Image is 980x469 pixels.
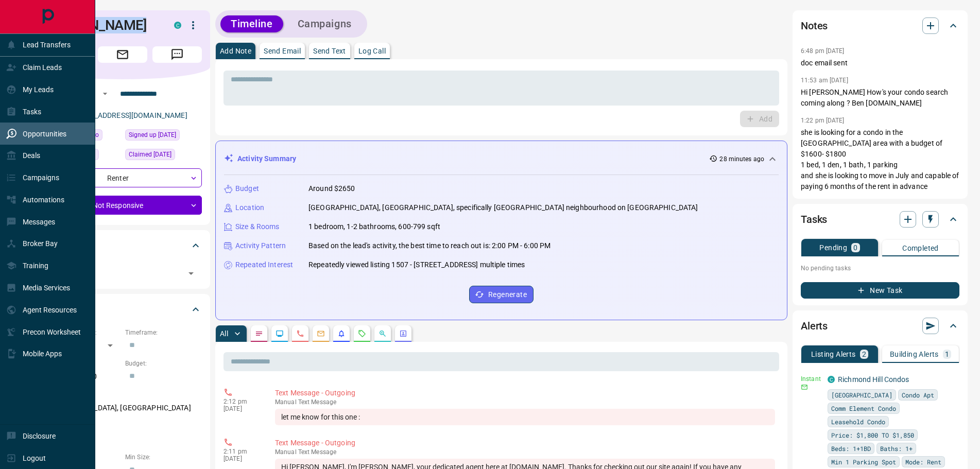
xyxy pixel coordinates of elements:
[801,282,959,299] button: New Task
[223,405,260,412] p: [DATE]
[43,390,202,399] p: Areas Searched:
[379,329,387,338] svg: Opportunities
[308,183,355,194] p: Around $2650
[43,196,202,215] div: Not Responsive
[235,259,293,270] p: Repeated Interest
[184,266,198,281] button: Open
[905,457,941,467] span: Mode: Rent
[801,18,828,34] h2: Notes
[313,47,346,55] p: Send Text
[71,111,187,119] a: [EMAIL_ADDRESS][DOMAIN_NAME]
[220,47,251,55] p: Add Note
[801,314,959,338] div: Alerts
[43,233,202,258] div: Tags
[99,88,111,100] button: Open
[801,211,827,228] h2: Tasks
[801,117,845,124] p: 1:22 pm [DATE]
[43,399,202,416] p: [GEOGRAPHIC_DATA], [GEOGRAPHIC_DATA]
[235,183,259,194] p: Budget
[43,297,202,322] div: Criteria
[831,390,892,400] span: [GEOGRAPHIC_DATA]
[838,375,909,384] a: Richmond Hill Condos
[801,13,959,38] div: Notes
[235,221,280,232] p: Size & Rooms
[224,149,779,168] div: Activity Summary28 minutes ago
[819,244,847,251] p: Pending
[275,398,297,406] span: manual
[337,329,346,338] svg: Listing Alerts
[880,443,913,454] span: Baths: 1+
[801,207,959,232] div: Tasks
[890,351,939,358] p: Building Alerts
[43,422,202,431] p: Motivation:
[129,149,171,160] span: Claimed [DATE]
[125,129,202,144] div: Fri Jun 04 2021
[308,259,525,270] p: Repeatedly viewed listing 1507 - [STREET_ADDRESS] multiple times
[831,443,871,454] span: Beds: 1+1BD
[43,17,159,33] h1: [PERSON_NAME]
[801,127,959,192] p: she is looking for a condo in the [GEOGRAPHIC_DATA] area with a budget of $1600- $1800 1 bed, 1 d...
[235,202,264,213] p: Location
[152,46,202,63] span: Message
[43,168,202,187] div: Renter
[831,403,896,413] span: Comm Element Condo
[220,15,283,32] button: Timeline
[255,329,263,338] svg: Notes
[287,15,362,32] button: Campaigns
[469,286,534,303] button: Regenerate
[801,374,821,384] p: Instant
[125,359,202,368] p: Budget:
[275,448,297,456] span: manual
[719,154,764,164] p: 28 minutes ago
[862,351,866,358] p: 2
[945,351,949,358] p: 1
[275,388,775,398] p: Text Message - Outgoing
[801,260,959,276] p: No pending tasks
[801,318,828,334] h2: Alerts
[223,455,260,462] p: [DATE]
[276,329,284,338] svg: Lead Browsing Activity
[801,77,848,84] p: 11:53 am [DATE]
[358,47,386,55] p: Log Call
[275,438,775,448] p: Text Message - Outgoing
[220,330,228,337] p: All
[296,329,304,338] svg: Calls
[174,22,181,29] div: condos.ca
[223,448,260,455] p: 2:11 pm
[317,329,325,338] svg: Emails
[125,453,202,462] p: Min Size:
[399,329,407,338] svg: Agent Actions
[801,58,959,68] p: doc email sent
[801,87,959,109] p: Hi [PERSON_NAME] How's your condo search coming along ? Ben [DOMAIN_NAME]
[129,130,176,140] span: Signed up [DATE]
[235,240,286,251] p: Activity Pattern
[358,329,366,338] svg: Requests
[223,398,260,405] p: 2:12 pm
[275,398,775,406] p: Text Message
[98,46,147,63] span: Email
[125,328,202,337] p: Timeframe:
[831,416,885,427] span: Leasehold Condo
[125,149,202,163] div: Wed Nov 23 2022
[308,221,440,232] p: 1 bedroom, 1-2 bathrooms, 600-799 sqft
[308,202,698,213] p: [GEOGRAPHIC_DATA], [GEOGRAPHIC_DATA], specifically [GEOGRAPHIC_DATA] neighbourhood on [GEOGRAPHIC...
[275,409,775,425] div: let me know for this one :
[237,153,296,164] p: Activity Summary
[902,245,939,252] p: Completed
[275,448,775,456] p: Text Message
[801,384,808,391] svg: Email
[811,351,856,358] p: Listing Alerts
[902,390,934,400] span: Condo Apt
[264,47,301,55] p: Send Email
[801,47,845,55] p: 6:48 pm [DATE]
[828,376,835,383] div: condos.ca
[831,457,896,467] span: Min 1 Parking Spot
[831,430,914,440] span: Price: $1,800 TO $1,850
[853,244,857,251] p: 0
[308,240,551,251] p: Based on the lead's activity, the best time to reach out is: 2:00 PM - 6:00 PM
